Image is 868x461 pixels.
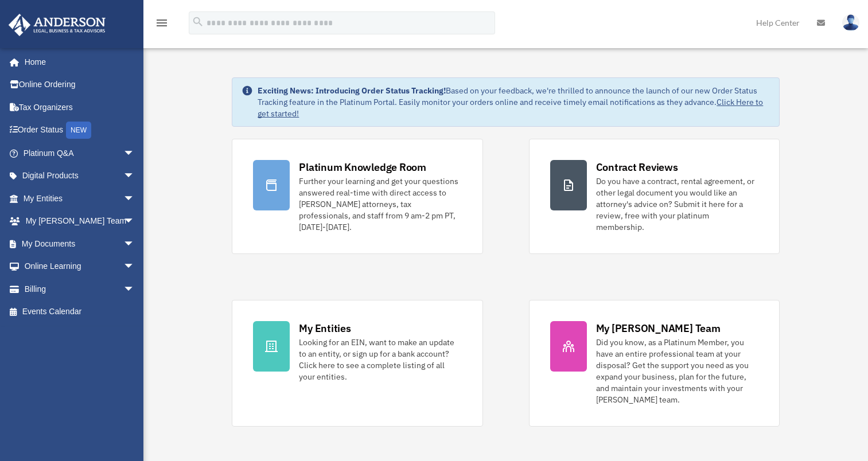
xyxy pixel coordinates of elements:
[155,20,169,30] a: menu
[258,85,446,96] strong: Exciting News: Introducing Order Status Tracking!
[232,300,482,427] a: My Entities Looking for an EIN, want to make an update to an entity, or sign up for a bank accoun...
[529,300,780,427] a: My [PERSON_NAME] Team Did you know, as a Platinum Member, you have an entire professional team at...
[155,16,169,30] i: menu
[8,210,152,233] a: My [PERSON_NAME] Teamarrow_drop_down
[66,122,91,139] div: NEW
[8,142,152,165] a: Platinum Q&Aarrow_drop_down
[529,139,780,254] a: Contract Reviews Do you have a contract, rental agreement, or other legal document you would like...
[258,85,769,119] div: Based on your feedback, we're thrilled to announce the launch of our new Order Status Tracking fe...
[123,278,146,301] span: arrow_drop_down
[192,15,204,28] i: search
[8,96,152,119] a: Tax Organizers
[8,232,152,255] a: My Documentsarrow_drop_down
[596,337,758,405] div: Did you know, as a Platinum Member, you have an entire professional team at your disposal? Get th...
[123,165,146,188] span: arrow_drop_down
[8,50,146,73] a: Home
[299,321,351,335] div: My Entities
[8,300,152,323] a: Events Calendar
[123,187,146,210] span: arrow_drop_down
[299,160,426,174] div: Platinum Knowledge Room
[123,142,146,165] span: arrow_drop_down
[299,175,461,233] div: Further your learning and get your questions answered real-time with direct access to [PERSON_NAM...
[8,119,152,142] a: Order StatusNEW
[596,175,758,233] div: Do you have a contract, rental agreement, or other legal document you would like an attorney's ad...
[123,232,146,256] span: arrow_drop_down
[232,139,482,254] a: Platinum Knowledge Room Further your learning and get your questions answered real-time with dire...
[8,255,152,278] a: Online Learningarrow_drop_down
[8,187,152,210] a: My Entitiesarrow_drop_down
[8,165,152,187] a: Digital Productsarrow_drop_down
[8,278,152,300] a: Billingarrow_drop_down
[123,210,146,233] span: arrow_drop_down
[596,321,721,335] div: My [PERSON_NAME] Team
[5,14,109,36] img: Anderson Advisors Platinum Portal
[299,337,461,382] div: Looking for an EIN, want to make an update to an entity, or sign up for a bank account? Click her...
[8,73,152,96] a: Online Ordering
[596,160,678,174] div: Contract Reviews
[842,14,859,31] img: User Pic
[258,97,763,119] a: Click Here to get started!
[123,255,146,279] span: arrow_drop_down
